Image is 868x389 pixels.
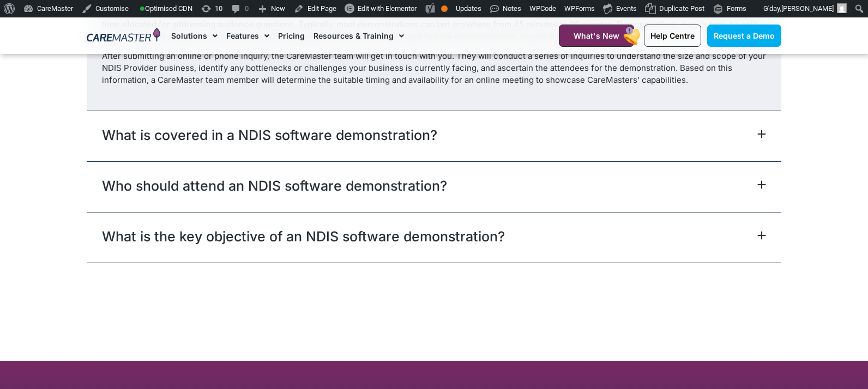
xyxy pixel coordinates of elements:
span: [PERSON_NAME] [781,4,834,13]
span: Edit with Elementor [358,4,417,13]
a: Pricing [278,17,305,54]
a: Help Centre [644,25,701,47]
div: OK [441,5,448,12]
nav: Menu [171,17,532,54]
a: Features [226,17,269,54]
div: What is covered in a NDIS software demonstration? [87,111,781,161]
div: Who should attend an NDIS software demonstration? [87,161,781,212]
span: After submitting an online or phone inquiry, the CareMaster team will get in touch with you. They... [102,51,766,85]
a: Solutions [171,17,218,54]
a: Who should attend an NDIS software demonstration? [102,176,447,196]
div: What is the key objective of an NDIS software demonstration? [87,212,781,263]
span: What's New [574,31,619,40]
a: What is covered in a NDIS software demonstration? [102,125,437,145]
a: Resources & Training [314,17,404,54]
a: What is the key objective of an NDIS software demonstration? [102,227,505,246]
img: CareMaster Logo [87,28,160,44]
span: Help Centre [650,31,695,40]
a: What's New [559,25,634,47]
a: Request a Demo [707,25,781,47]
div: How long do demonstrations for CareMasters NDIS software go for? [87,7,781,111]
span: Request a Demo [714,31,775,40]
